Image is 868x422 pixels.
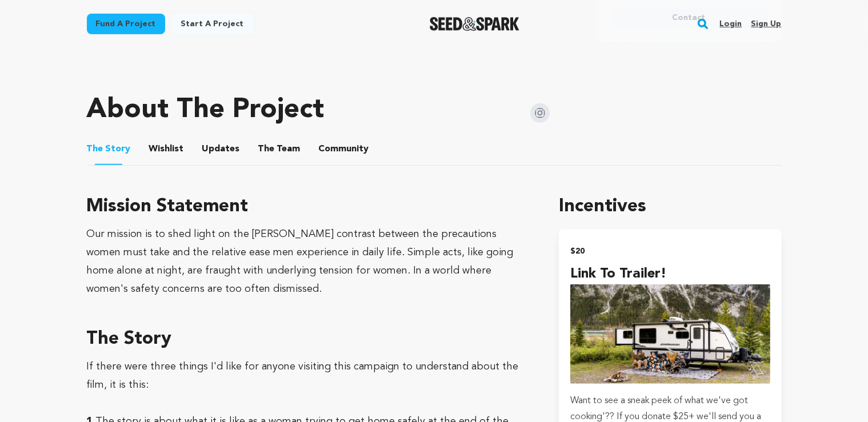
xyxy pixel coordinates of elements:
span: Story [87,142,131,156]
img: incentive [570,284,770,384]
h1: Incentives [559,193,781,220]
a: Seed&Spark Homepage [430,17,519,31]
h4: Link to Trailer! [570,264,770,284]
span: Wishlist [149,142,184,156]
img: Seed&Spark Logo Dark Mode [430,17,519,31]
h3: The Story [87,325,532,353]
h2: $20 [570,243,770,259]
p: If there were three things I'd like for anyone visiting this campaign to understand about the fil... [87,357,532,394]
span: Updates [202,142,240,156]
span: The [87,142,103,156]
span: Team [258,142,301,156]
span: Community [319,142,369,156]
span: The [258,142,275,156]
a: Sign up [751,15,781,33]
a: Login [719,15,742,33]
a: Start a project [172,14,253,34]
h3: Mission Statement [87,193,532,220]
img: Seed&Spark Instagram Icon [530,103,550,123]
a: Fund a project [87,14,165,34]
div: Our mission is to shed light on the [PERSON_NAME] contrast between the precautions women must tak... [87,225,532,298]
h1: About The Project [87,97,325,124]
